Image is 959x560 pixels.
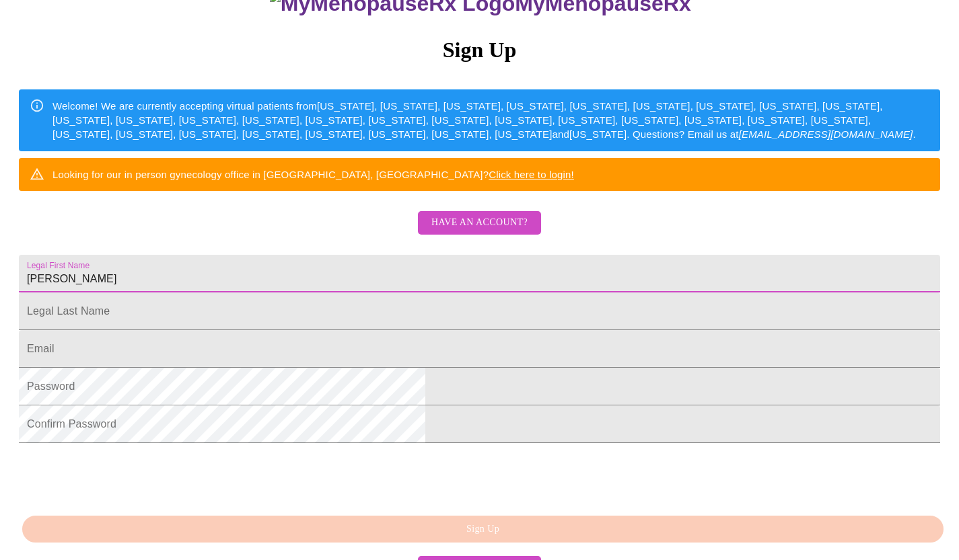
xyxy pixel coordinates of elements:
a: Click here to login! [489,169,574,180]
iframe: reCAPTCHA [19,450,223,502]
span: Have an account? [431,214,528,231]
h3: Sign Up [19,38,940,63]
div: Looking for our in person gynecology office in [GEOGRAPHIC_DATA], [GEOGRAPHIC_DATA]? [52,162,574,187]
div: Welcome! We are currently accepting virtual patients from [US_STATE], [US_STATE], [US_STATE], [US... [52,93,929,147]
a: Have an account? [415,226,544,237]
em: [EMAIL_ADDRESS][DOMAIN_NAME] [739,128,913,140]
button: Have an account? [418,211,541,235]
